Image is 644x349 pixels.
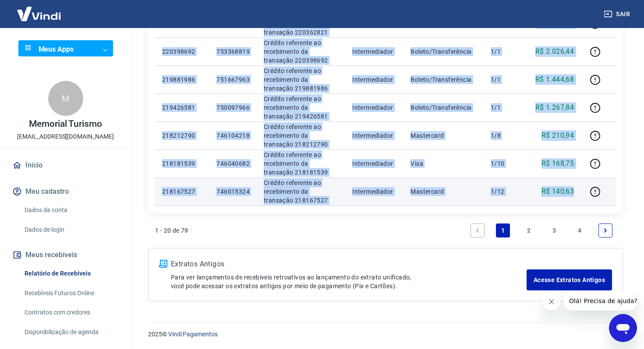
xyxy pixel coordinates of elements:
[410,187,476,196] p: Mastercard
[264,66,338,93] p: Crédito referente ao recebimento da transação 219881986
[48,81,83,116] div: M
[21,265,120,283] a: Relatório de Recebíveis
[216,47,250,56] p: 753368819
[543,293,560,311] iframe: Fechar mensagem
[410,75,476,84] p: Boleto/Transferência
[21,323,120,341] a: Disponibilização de agenda
[264,38,338,65] p: Crédito referente ao recebimento da transação 220398692
[11,182,120,201] button: Meu cadastro
[491,103,517,112] p: 1/1
[410,47,476,56] p: Boleto/Transferência
[535,102,574,113] p: R$ 1.267,84
[491,75,517,84] p: 1/1
[410,159,476,168] p: Visa
[162,47,202,56] p: 220398692
[352,131,396,140] p: Intermediador
[410,131,476,140] p: Mastercard
[609,314,637,342] iframe: Botão para abrir a janela de mensagens
[547,223,561,237] a: Page 3
[522,223,536,237] a: Page 2
[216,159,250,168] p: 746040682
[162,103,202,112] p: 219426581
[148,330,623,339] p: 2025 ©
[352,103,396,112] p: Intermediador
[11,245,120,265] button: Meus recebíveis
[216,131,250,140] p: 746104218
[491,131,517,140] p: 1/8
[352,75,396,84] p: Intermediador
[162,187,202,196] p: 218167527
[467,220,616,241] ul: Pagination
[264,150,338,177] p: Crédito referente ao recebimento da transação 218181539
[491,187,517,196] p: 1/12
[171,273,527,290] p: Para ver lançamentos de recebíveis retroativos ao lançamento do extrato unificado, você pode aces...
[162,75,202,84] p: 219881986
[216,187,250,196] p: 746015324
[11,0,67,27] img: Vindi
[541,130,574,141] p: R$ 210,94
[471,223,485,237] a: Previous page
[564,291,637,311] iframe: Mensagem da empresa
[29,119,102,129] p: Memorial Turismo
[527,269,612,290] a: Acesse Extratos Antigos
[21,304,120,321] a: Contratos com credores
[264,94,338,121] p: Crédito referente ao recebimento da transação 219426581
[496,223,510,237] a: Page 1 is your current page
[491,47,517,56] p: 1/1
[410,103,476,112] p: Boleto/Transferência
[598,223,612,237] a: Next page
[5,6,74,13] span: Olá! Precisa de ajuda?
[535,46,574,57] p: R$ 2.026,44
[162,159,202,168] p: 218181539
[216,103,250,112] p: 750097966
[216,75,250,84] p: 751667963
[352,187,396,196] p: Intermediador
[159,260,167,268] img: ícone
[17,132,114,141] p: [EMAIL_ADDRESS][DOMAIN_NAME]
[21,284,120,302] a: Recebíveis Futuros Online
[491,159,517,168] p: 1/10
[171,259,527,269] p: Extratos Antigos
[21,201,120,219] a: Dados da conta
[264,122,338,149] p: Crédito referente ao recebimento da transação 218212790
[352,47,396,56] p: Intermediador
[162,131,202,140] p: 218212790
[541,158,574,169] p: R$ 168,75
[541,186,574,197] p: R$ 140,63
[602,6,633,22] button: Sair
[573,223,587,237] a: Page 4
[21,221,120,239] a: Dados de login
[11,156,120,175] a: Início
[168,331,218,338] a: Vindi Pagamentos
[352,159,396,168] p: Intermediador
[264,178,338,205] p: Crédito referente ao recebimento da transação 218167527
[155,226,188,235] p: 1 - 20 de 79
[535,74,574,85] p: R$ 1.444,68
